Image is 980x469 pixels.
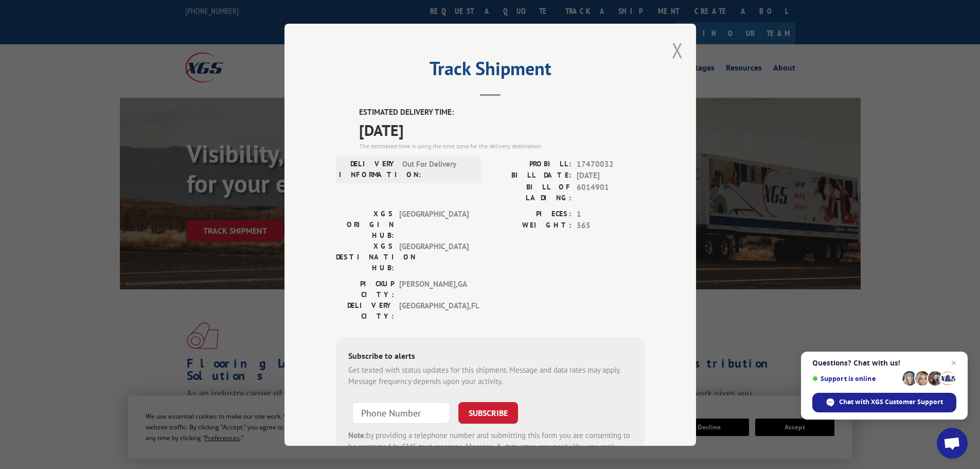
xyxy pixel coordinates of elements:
label: PIECES: [490,208,572,220]
div: Subscribe to alerts [348,349,632,364]
label: DELIVERY CITY: [336,300,394,321]
button: Close modal [672,37,683,64]
div: Get texted with status updates for this shipment. Message and data rates may apply. Message frequ... [348,364,632,387]
h2: Track Shipment [336,61,645,81]
span: Support is online [812,375,899,383]
span: Questions? Chat with us! [812,359,956,367]
label: PROBILL: [490,158,572,170]
span: [PERSON_NAME] , GA [399,278,469,300]
span: Out For Delivery [402,158,472,180]
label: BILL OF LADING: [490,181,572,203]
label: WEIGHT: [490,220,572,232]
strong: Note: [348,430,366,440]
label: DELIVERY INFORMATION: [339,158,397,180]
span: 6014901 [577,181,645,203]
div: by providing a telephone number and submitting this form you are consenting to be contacted by SM... [348,429,632,464]
span: Close chat [948,357,960,369]
div: Chat with XGS Customer Support [812,393,956,412]
button: SUBSCRIBE [458,402,518,423]
input: Phone Number [352,402,450,423]
span: 17470032 [577,158,645,170]
span: Chat with XGS Customer Support [839,397,943,407]
span: [GEOGRAPHIC_DATA] [399,208,469,240]
div: The estimated time is using the time zone for the delivery destination. [359,141,645,150]
span: [GEOGRAPHIC_DATA] , FL [399,300,469,321]
span: [GEOGRAPHIC_DATA] [399,240,469,273]
label: ESTIMATED DELIVERY TIME: [359,107,645,118]
span: [DATE] [359,118,645,141]
span: [DATE] [577,170,645,182]
span: 1 [577,208,645,220]
label: PICKUP CITY: [336,278,394,300]
span: 565 [577,220,645,232]
div: Open chat [937,428,968,459]
label: XGS ORIGIN HUB: [336,208,394,240]
label: XGS DESTINATION HUB: [336,240,394,273]
label: BILL DATE: [490,170,572,182]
